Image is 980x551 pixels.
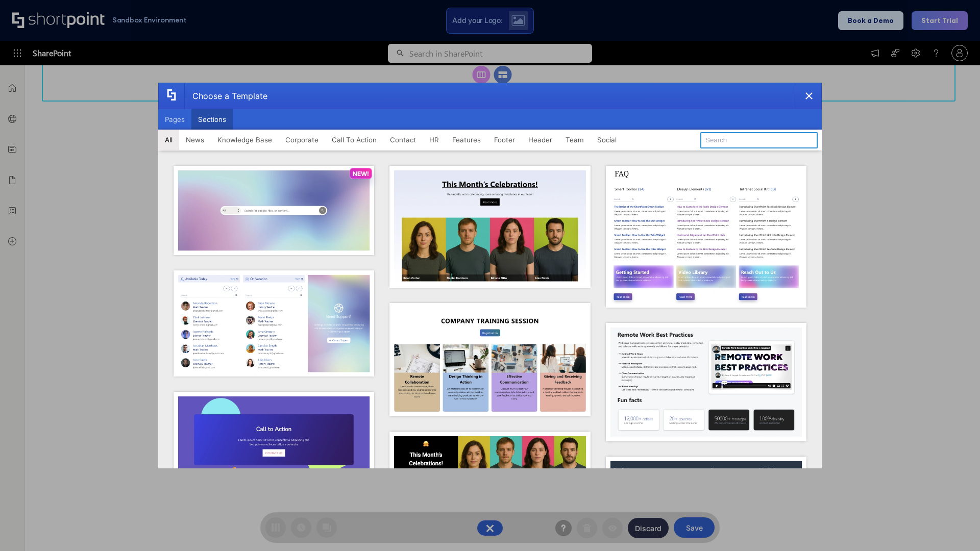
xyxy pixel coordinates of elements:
[279,130,325,150] button: Corporate
[179,130,211,150] button: News
[700,132,818,148] input: Search
[383,130,423,150] button: Contact
[559,130,591,150] button: Team
[211,130,279,150] button: Knowledge Base
[353,170,369,178] p: NEW!
[158,130,179,150] button: All
[487,130,522,150] button: Footer
[446,130,487,150] button: Features
[325,130,383,150] button: Call To Action
[158,83,822,468] div: template selector
[591,130,623,150] button: Social
[158,109,191,130] button: Pages
[184,83,267,109] div: Choose a Template
[423,130,446,150] button: HR
[191,109,233,130] button: Sections
[522,130,559,150] button: Header
[929,502,980,551] iframe: Chat Widget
